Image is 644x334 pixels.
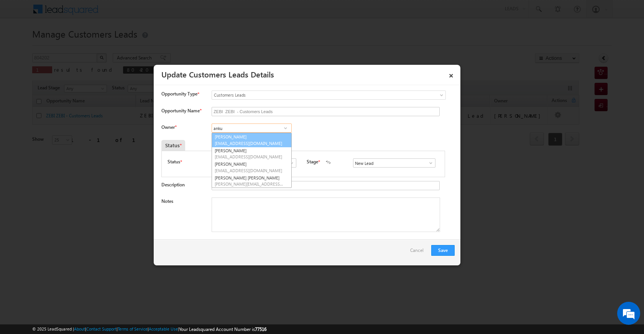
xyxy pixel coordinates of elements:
[285,159,294,167] a: Show All Items
[40,40,129,50] div: Chat with us now
[307,158,318,165] label: Stage
[215,154,284,160] span: [EMAIL_ADDRESS][DOMAIN_NAME]
[161,108,201,114] label: Opportunity Name
[212,123,292,133] input: Type to Search
[118,326,148,331] a: Terms of Service
[212,147,291,161] a: [PERSON_NAME]
[215,181,284,187] span: [PERSON_NAME][EMAIL_ADDRESS][PERSON_NAME][DOMAIN_NAME]
[212,160,291,174] a: [PERSON_NAME]
[212,92,414,99] span: Customers Leads
[212,133,292,147] a: [PERSON_NAME]
[161,140,185,151] div: Status
[431,245,455,256] button: Save
[149,326,178,331] a: Acceptable Use
[86,326,117,331] a: Contact Support
[74,326,85,331] a: About
[168,158,180,165] label: Status
[10,71,140,230] textarea: Type your message and hit 'Enter'
[215,140,284,146] span: [EMAIL_ADDRESS][DOMAIN_NAME]
[104,236,139,247] em: Start Chat
[424,159,434,167] a: Show All Items
[161,182,185,188] label: Description
[353,158,435,168] input: Type to Search
[212,174,291,188] a: [PERSON_NAME] [PERSON_NAME]
[255,326,266,332] span: 77516
[13,40,32,50] img: d_60004797649_company_0_60004797649
[161,69,274,79] a: Update Customers Leads Details
[161,198,173,204] label: Notes
[410,245,427,260] a: Cancel
[126,4,144,22] div: Minimize live chat window
[445,67,458,81] a: ×
[32,326,266,333] span: © 2025 LeadSquared | | | | |
[161,90,197,97] span: Opportunity Type
[161,124,176,130] label: Owner
[179,326,266,332] span: Your Leadsquared Account Number is
[212,90,446,100] a: Customers Leads
[215,168,284,173] span: [EMAIL_ADDRESS][DOMAIN_NAME]
[281,124,290,132] a: Show All Items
